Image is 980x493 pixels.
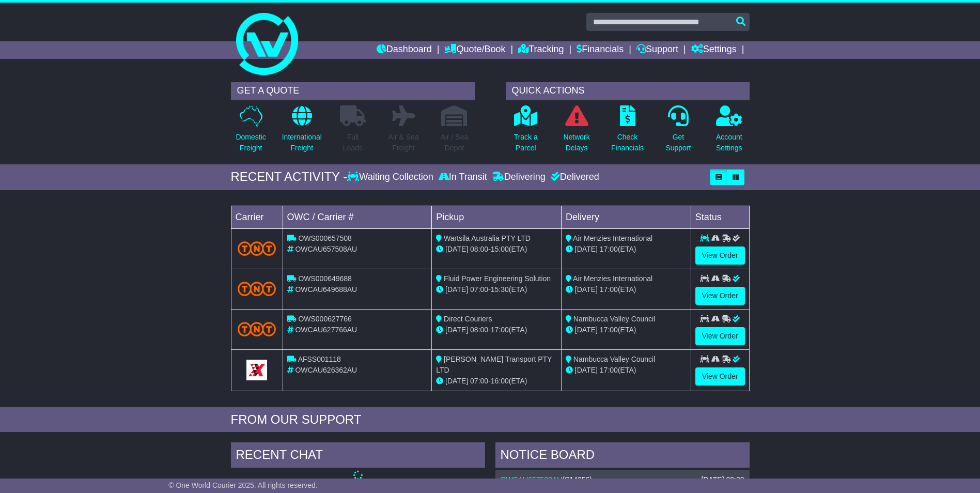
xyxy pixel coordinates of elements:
[347,172,435,183] div: Waiting Collection
[436,244,557,255] div: - (ETA)
[561,206,691,228] td: Delivery
[506,82,750,100] div: QUICK ACTIONS
[491,377,509,385] span: 16:00
[236,132,266,153] p: Domestic Freight
[695,327,745,345] a: View Order
[491,285,509,294] span: 15:30
[611,132,644,153] p: Check Financials
[566,244,687,255] div: (ETA)
[715,105,743,159] a: AccountSettings
[231,412,750,427] div: FROM OUR SUPPORT
[600,366,618,374] span: 17:00
[518,41,564,59] a: Tracking
[501,475,744,484] div: ( )
[436,284,557,295] div: - (ETA)
[573,355,655,363] span: Nambucca Valley Council
[600,245,618,253] span: 17:00
[340,132,366,153] p: Full Loads
[716,132,742,153] p: Account Settings
[445,326,468,334] span: [DATE]
[388,132,419,153] p: Air & Sea Freight
[470,245,488,253] span: 08:00
[600,285,618,294] span: 17:00
[701,475,744,484] div: [DATE] 09:30
[235,105,266,159] a: DomesticFreight
[636,41,678,59] a: Support
[573,274,652,283] span: Air Menzies International
[432,206,562,228] td: Pickup
[514,132,538,153] p: Track a Parcel
[600,326,618,334] span: 17:00
[295,245,357,253] span: OWCAU657508AU
[238,282,276,296] img: TNT_Domestic.png
[231,82,475,100] div: GET A QUOTE
[295,285,357,294] span: OWCAU649688AU
[231,206,283,228] td: Carrier
[298,234,352,242] span: OWS000657508
[295,366,357,374] span: OWCAU626362AU
[470,326,488,334] span: 08:00
[298,315,352,323] span: OWS000627766
[168,481,318,489] span: © One World Courier 2025. All rights reserved.
[470,285,488,294] span: 07:00
[491,245,509,253] span: 15:00
[445,245,468,253] span: [DATE]
[298,274,352,283] span: OWS000649688
[695,246,745,265] a: View Order
[470,377,488,385] span: 07:00
[441,132,469,153] p: Air / Sea Depot
[566,365,687,376] div: (ETA)
[444,315,492,323] span: Direct Couriers
[573,315,655,323] span: Nambucca Valley Council
[695,367,745,386] a: View Order
[436,376,557,387] div: - (ETA)
[691,206,749,228] td: Status
[444,274,551,283] span: Fluid Power Engineering Solution
[298,355,341,363] span: AFSS001118
[436,325,557,335] div: - (ETA)
[283,206,432,228] td: OWC / Carrier #
[501,475,563,484] a: OWCAU657508AU
[665,105,691,159] a: GetSupport
[548,172,599,183] div: Delivered
[445,377,468,385] span: [DATE]
[566,284,687,295] div: (ETA)
[575,326,598,334] span: [DATE]
[563,105,590,159] a: NetworkDelays
[444,41,505,59] a: Quote/Book
[377,41,432,59] a: Dashboard
[491,326,509,334] span: 17:00
[490,172,548,183] div: Delivering
[575,366,598,374] span: [DATE]
[238,241,276,255] img: TNT_Domestic.png
[573,234,652,242] span: Air Menzies International
[514,105,538,159] a: Track aParcel
[238,322,276,336] img: TNT_Domestic.png
[665,132,691,153] p: Get Support
[282,132,322,153] p: International Freight
[246,360,267,380] img: GetCarrierServiceLogo
[695,287,745,305] a: View Order
[577,41,624,59] a: Financials
[436,355,552,374] span: [PERSON_NAME] Transport PTY LTD
[575,285,598,294] span: [DATE]
[295,326,357,334] span: OWCAU627766AU
[566,325,687,335] div: (ETA)
[563,132,589,153] p: Network Delays
[445,285,468,294] span: [DATE]
[444,234,531,242] span: Wartsila Australia PTY LTD
[575,245,598,253] span: [DATE]
[611,105,644,159] a: CheckFinancials
[565,475,589,484] span: S14256
[691,41,737,59] a: Settings
[495,442,750,470] div: NOTICE BOARD
[282,105,322,159] a: InternationalFreight
[436,172,490,183] div: In Transit
[231,442,485,470] div: RECENT CHAT
[231,170,348,184] div: RECENT ACTIVITY -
